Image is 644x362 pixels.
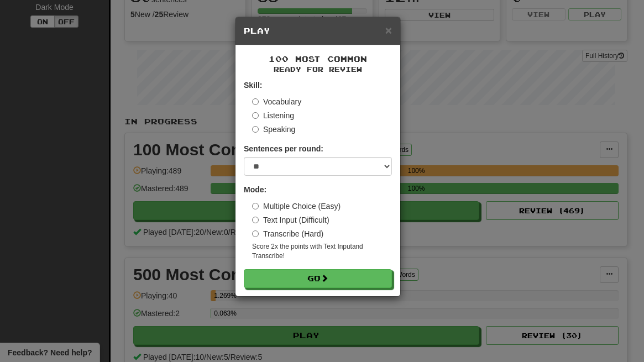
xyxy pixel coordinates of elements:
[252,112,259,119] input: Listening
[252,126,259,133] input: Speaking
[244,65,392,74] small: Ready for Review
[252,110,294,121] label: Listening
[252,98,259,105] input: Vocabulary
[252,242,392,261] small: Score 2x the points with Text Input and Transcribe !
[252,124,295,135] label: Speaking
[252,228,323,239] label: Transcribe (Hard)
[252,201,341,212] label: Multiple Choice (Easy)
[244,81,262,90] strong: Skill:
[252,217,259,223] input: Text Input (Difficult)
[244,25,392,36] h5: Play
[252,96,301,107] label: Vocabulary
[244,269,392,288] button: Go
[385,24,392,36] span: ×
[385,24,392,36] button: Close
[269,54,367,64] span: 100 Most Common
[252,203,259,209] input: Multiple Choice (Easy)
[244,143,323,154] label: Sentences per round:
[244,185,266,194] strong: Mode:
[252,214,329,225] label: Text Input (Difficult)
[252,230,259,237] input: Transcribe (Hard)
